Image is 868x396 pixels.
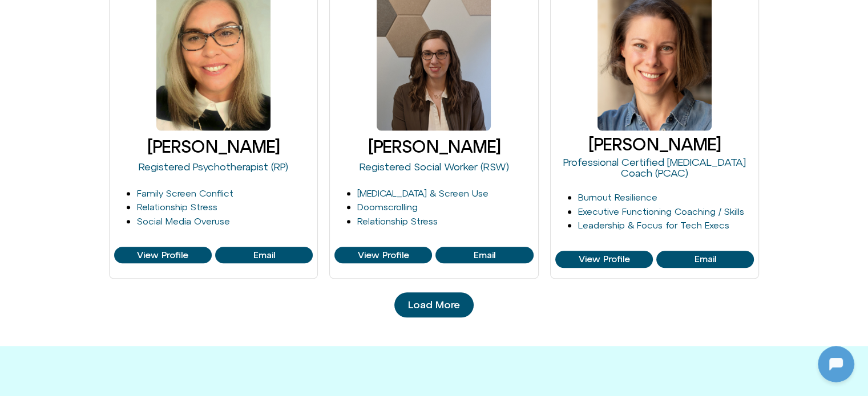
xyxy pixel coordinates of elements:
span: Email [474,250,495,260]
a: View Profile of Tori Throckmorton [656,251,754,268]
a: Professional Certified [MEDICAL_DATA] Coach (PCAC) [563,156,746,179]
a: Relationship Stress [357,216,438,226]
h1: [DOMAIN_NAME] [71,226,158,242]
span: Load More [408,299,460,311]
svg: Voice Input Button [195,292,213,311]
a: View Profile of Stephanie Furlott [334,247,432,264]
a: Registered Psychotherapist (RP) [139,161,288,173]
span: View Profile [358,250,409,260]
a: [PERSON_NAME] [147,137,280,156]
img: N5FCcHC.png [91,169,137,214]
button: Expand Header Button [3,3,225,27]
a: Relationship Stress [137,202,217,212]
a: View Profile of Siobhan Chirico [215,247,313,264]
a: View Profile of Stephanie Furlott [435,247,533,264]
svg: Restart Conversation Button [180,5,199,25]
a: [PERSON_NAME] [368,137,500,156]
a: View Profile of Tori Throckmorton [555,251,653,268]
a: View Profile of Siobhan Chirico [114,247,212,264]
a: [MEDICAL_DATA] & Screen Use [357,188,488,198]
h2: [DOMAIN_NAME] [34,7,175,22]
textarea: Message Input [19,296,177,307]
a: Executive Functioning Coaching / Skills [578,206,744,217]
span: Email [695,254,716,264]
a: Social Media Overuse [137,216,230,226]
img: N5FCcHC.png [10,6,29,24]
a: Registered Social Worker (RSW) [359,161,508,173]
a: Load More [394,292,474,317]
span: View Profile [578,254,629,264]
span: Email [253,250,274,260]
span: View Profile [137,250,188,260]
a: Leadership & Focus for Tech Execs [578,220,729,230]
a: Family Screen Conflict [137,188,233,198]
a: Doomscrolling [357,202,418,212]
svg: Close Chatbot Button [199,5,219,25]
iframe: Botpress [818,346,854,382]
a: Burnout Resilience [578,192,657,202]
a: [PERSON_NAME] [588,134,721,154]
